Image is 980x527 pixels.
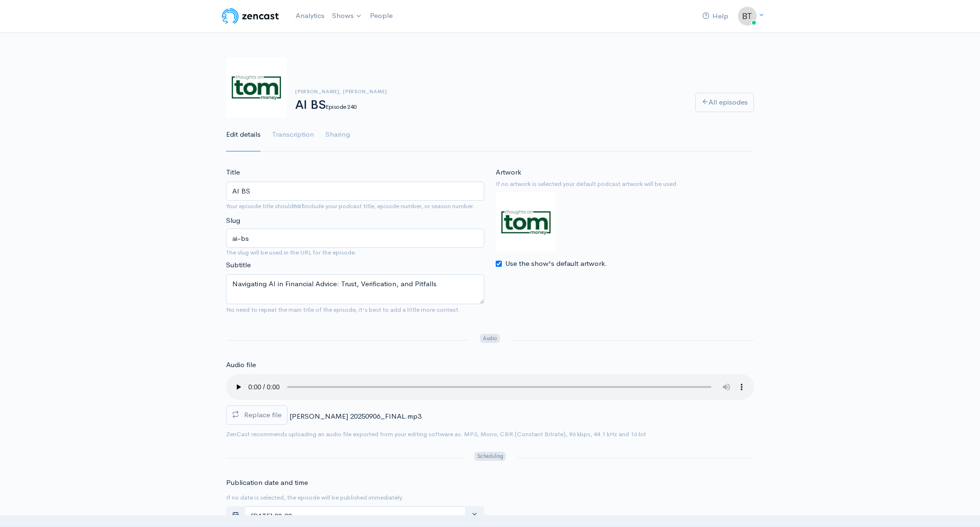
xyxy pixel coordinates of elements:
small: The slug will be used in the URL for the episode. [226,248,484,257]
small: Your episode title should include your podcast title, episode number, or season number. [226,202,475,210]
small: If no date is selected, the episode will be published immediately. [226,493,403,501]
a: Sharing [325,118,350,152]
a: All episodes [695,93,754,112]
small: Episode 240 [325,103,356,111]
h6: [PERSON_NAME], [PERSON_NAME] [295,89,684,94]
small: If no artwork is selected your default podcast artwork will be used [496,179,754,189]
a: Analytics [292,6,328,26]
label: Slug [226,215,240,226]
small: No need to repeat the main title of the episode, it's best to add a little more context. [226,306,460,314]
button: toggle [226,506,245,526]
span: [PERSON_NAME] 20250906_FINAL.mp3 [289,412,421,421]
textarea: Navigating AI in Financial Advice: Trust, Verification, and Pitfalls [226,274,484,304]
label: Use the show's default artwork. [505,258,607,269]
button: clear [465,506,484,526]
strong: not [293,202,304,210]
h1: AI BS [295,98,684,112]
label: Title [226,167,240,178]
a: Edit details [226,118,261,152]
label: Artwork [496,167,521,178]
a: Transcription [272,118,314,152]
a: People [366,6,396,26]
label: Publication date and time [226,477,308,488]
span: Audio [480,334,499,343]
input: What is the episode's title? [226,182,484,201]
img: ... [738,7,757,26]
span: Scheduling [474,452,506,461]
input: title-of-episode [226,228,484,248]
span: Replace file [244,410,281,419]
small: ZenCast recommends uploading an audio file exported from your editing software as: MP3, Mono, CBR... [226,430,646,438]
a: Shows [328,6,366,26]
img: ZenCast Logo [220,7,280,26]
label: Audio file [226,360,256,370]
label: Subtitle [226,260,251,271]
a: Help [699,6,732,26]
iframe: gist-messenger-bubble-iframe [948,495,971,518]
